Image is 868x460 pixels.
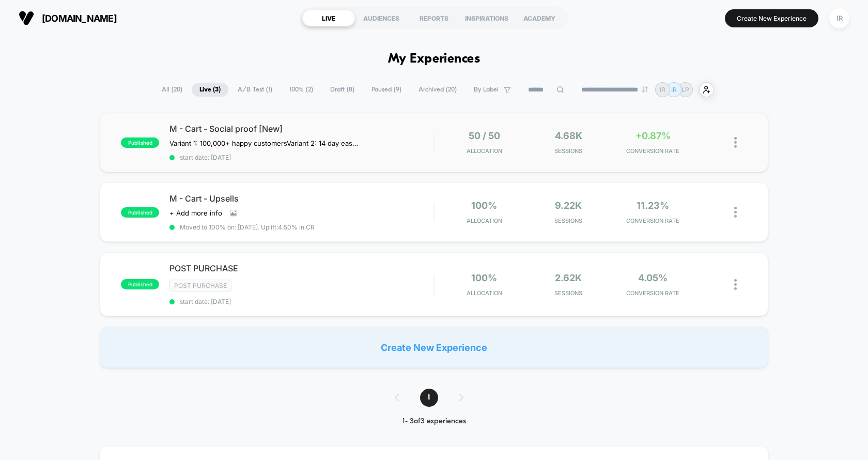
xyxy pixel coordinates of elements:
[681,86,689,94] p: LP
[282,83,321,97] span: 100% ( 2 )
[121,137,159,148] span: published
[529,217,608,224] span: Sessions
[613,289,692,297] span: CONVERSION RATE
[555,130,582,141] span: 4.68k
[734,137,737,148] img: close
[469,130,500,141] span: 50 / 50
[734,207,737,218] img: close
[169,298,433,305] span: start date: [DATE]
[638,272,668,283] span: 4.05%
[180,223,315,231] span: Moved to 100% on: [DATE] . Uplift: 4.50% in CR
[169,280,231,292] span: Post Purchase
[322,83,362,97] span: Draft ( 8 )
[829,8,849,28] div: IR
[42,13,117,24] span: [DOMAIN_NAME]
[411,83,464,97] span: Archived ( 20 )
[460,10,513,26] div: INSPIRATIONS
[420,389,438,407] span: 1
[826,8,853,29] button: IR
[636,130,671,141] span: +0.87%
[513,10,566,26] div: ACADEMY
[169,263,433,273] span: POST PURCHASE
[725,9,818,27] button: Create New Experience
[467,217,502,224] span: Allocation
[467,289,502,297] span: Allocation
[529,289,608,297] span: Sessions
[121,207,159,218] span: published
[471,272,497,283] span: 100%
[169,154,433,161] span: start date: [DATE]
[384,417,484,426] div: 1 - 3 of 3 experiences
[16,10,120,26] button: [DOMAIN_NAME]
[121,279,159,289] span: published
[169,124,433,134] span: M - Cart - Social proof [New]
[467,147,502,155] span: Allocation
[19,10,34,26] img: Visually logo
[660,86,665,94] p: IR
[230,83,280,97] span: A/B Test ( 1 )
[388,52,481,67] h1: My Experiences
[471,200,497,211] span: 100%
[613,217,692,224] span: CONVERSION RATE
[474,86,499,94] span: By Label
[100,327,768,368] div: Create New Experience
[555,200,582,211] span: 9.22k
[734,279,737,290] img: close
[555,272,582,283] span: 2.62k
[642,86,648,93] img: end
[408,10,460,26] div: REPORTS
[169,209,222,217] span: + Add more info
[529,147,608,155] span: Sessions
[613,147,692,155] span: CONVERSION RATE
[355,10,408,26] div: AUDIENCES
[169,193,433,204] span: M - Cart - Upsells
[364,83,409,97] span: Paused ( 9 )
[637,200,669,211] span: 11.23%
[192,83,228,97] span: Live ( 3 )
[169,139,361,147] span: Variant 1: 100,000+ happy customersVariant 2: 14 day easy returns (paused)
[154,83,190,97] span: All ( 20 )
[671,86,677,94] p: IR
[302,10,355,26] div: LIVE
